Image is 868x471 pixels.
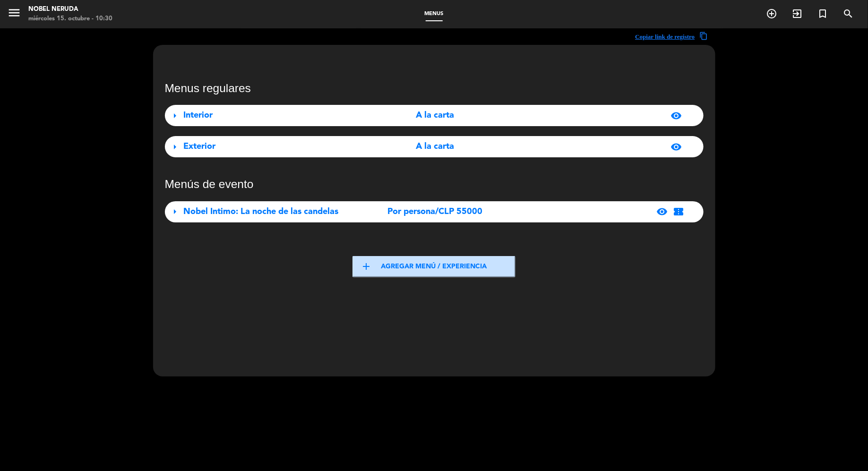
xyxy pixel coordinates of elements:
span: Menus [420,11,448,17]
span: Copiar link de registro [635,32,695,42]
span: content_copy [700,32,708,42]
span: visibility [656,206,668,217]
span: confirmation_number [673,206,684,217]
i: menu [7,6,21,20]
div: Nobel Neruda [28,5,112,14]
div: miércoles 15. octubre - 10:30 [28,14,112,24]
span: Nobel Intimo: La noche de las candelas [184,207,339,216]
i: add_circle_outline [766,8,777,19]
span: arrow_right [170,141,181,153]
span: arrow_right [170,110,181,121]
i: search [842,8,854,19]
i: exit_to_app [791,8,803,19]
h3: Menús de evento [165,177,704,191]
span: A la carta [416,109,455,122]
span: visibility [670,141,682,153]
span: Exterior [184,142,216,151]
button: addAgregar menú / experiencia [352,256,516,277]
span: add [361,261,372,272]
span: A la carta [416,140,455,154]
h3: Menus regulares [165,81,704,95]
span: Interior [184,111,213,120]
button: menu [7,6,21,23]
i: turned_in_not [817,8,828,19]
span: Por persona/CLP 55000 [388,205,483,219]
span: arrow_right [170,206,181,217]
span: visibility [670,110,682,121]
